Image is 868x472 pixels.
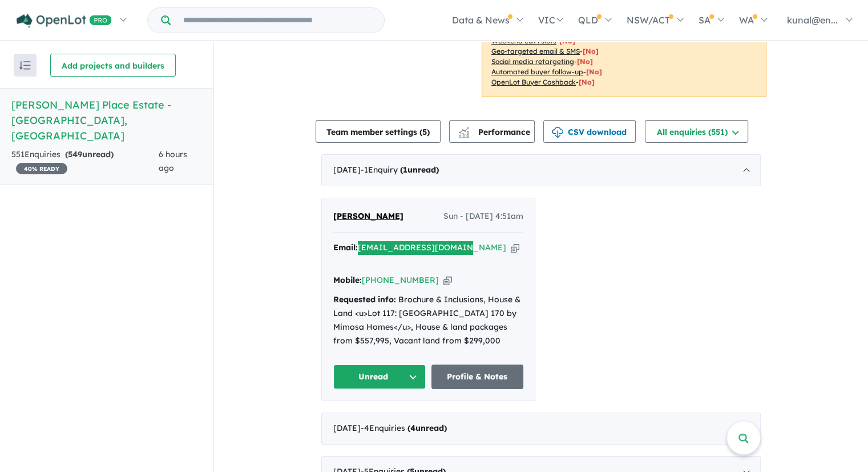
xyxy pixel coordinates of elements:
span: kunal@en... [787,14,838,26]
button: Team member settings (5) [316,120,441,143]
a: [PERSON_NAME] [333,210,403,223]
span: Performance [460,127,530,137]
u: Geo-targeted email & SMS [491,47,580,55]
u: Social media retargeting [491,57,574,66]
input: Try estate name, suburb, builder or developer [173,8,382,33]
div: [DATE] [321,154,761,186]
span: 6 hours ago [159,149,187,173]
span: 1 [403,165,407,175]
strong: Email: [333,242,358,253]
img: sort.svg [19,61,31,70]
span: [No] [577,57,593,66]
u: OpenLot Buyer Cashback [491,78,576,86]
span: - 4 Enquir ies [361,423,447,433]
button: Performance [449,120,535,143]
a: [PHONE_NUMBER] [362,275,439,285]
button: Copy [511,242,519,254]
button: Unread [333,365,426,389]
span: [No] [579,78,595,86]
img: bar-chart.svg [458,131,470,138]
span: 40 % READY [16,163,67,174]
span: 4 [410,423,415,433]
img: Openlot PRO Logo White [17,14,112,28]
h5: [PERSON_NAME] Place Estate - [GEOGRAPHIC_DATA] , [GEOGRAPHIC_DATA] [11,97,202,143]
strong: Requested info: [333,294,396,305]
div: Brochure & Inclusions, House & Land <u>Lot 117: [GEOGRAPHIC_DATA] 170 by Mimosa Homes</u>, House ... [333,293,523,347]
strong: Mobile: [333,275,362,285]
u: Automated buyer follow-up [491,67,583,76]
span: Sun - [DATE] 4:51am [443,210,523,223]
span: [No] [586,67,602,76]
img: download icon [552,127,563,138]
span: 5 [422,127,427,137]
span: [PERSON_NAME] [333,211,403,221]
a: Profile & Notes [431,365,524,389]
button: Add projects and builders [50,54,176,77]
div: [DATE] [321,413,761,445]
img: line-chart.svg [459,127,469,133]
span: - 1 Enquir y [361,165,439,175]
span: [No] [583,47,599,55]
span: 549 [68,149,82,159]
strong: ( unread) [407,423,447,433]
button: Copy [443,274,452,286]
button: CSV download [543,120,636,143]
button: All enquiries (551) [645,120,748,143]
div: 551 Enquir ies [11,148,159,175]
strong: ( unread) [400,165,439,175]
strong: ( unread) [65,149,114,159]
a: [EMAIL_ADDRESS][DOMAIN_NAME] [358,242,506,253]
